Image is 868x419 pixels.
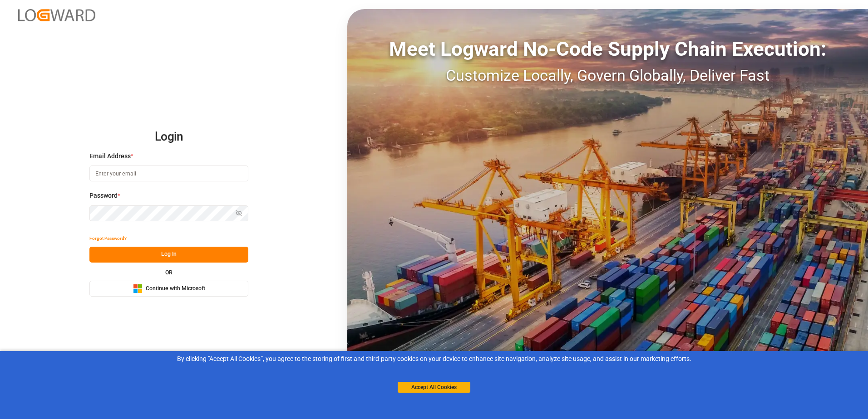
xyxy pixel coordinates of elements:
button: Log In [89,247,248,263]
h2: Login [89,122,248,151]
span: Password [89,191,118,200]
span: Email Address [89,151,131,161]
img: Logward_new_orange.png [18,9,95,21]
small: OR [165,270,173,275]
input: Enter your email [89,166,248,181]
button: Accept All Cookies [398,382,470,393]
button: Continue with Microsoft [89,281,248,297]
div: By clicking "Accept All Cookies”, you agree to the storing of first and third-party cookies on yo... [6,354,862,364]
div: Customize Locally, Govern Globally, Deliver Fast [347,64,868,87]
span: Continue with Microsoft [146,285,205,293]
div: Meet Logward No-Code Supply Chain Execution: [347,34,868,64]
button: Forgot Password? [89,231,127,247]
